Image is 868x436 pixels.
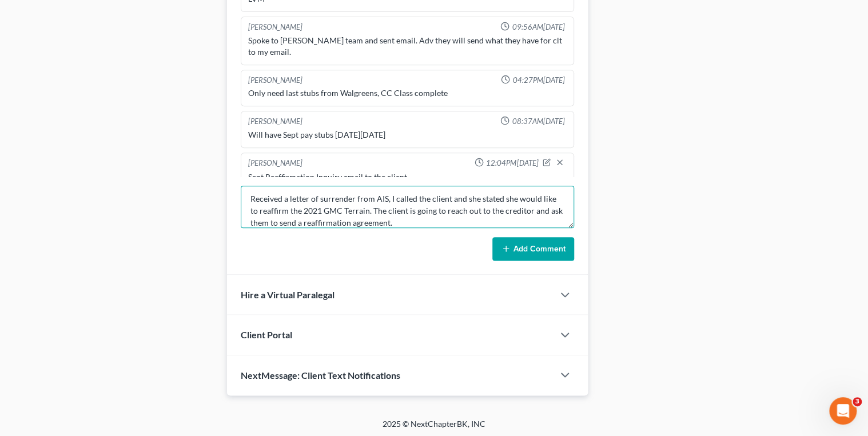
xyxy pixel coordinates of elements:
div: Only need last stubs from Walgreens, CC Class complete [248,87,567,99]
span: Client Portal [241,329,292,340]
button: Add Comment [492,237,574,261]
div: [PERSON_NAME] [248,22,302,33]
span: 12:04PM[DATE] [486,158,538,169]
div: [PERSON_NAME] [248,75,302,86]
span: 3 [853,397,862,406]
span: 09:56AM[DATE] [512,22,564,33]
div: Will have Sept pay stubs [DATE][DATE] [248,129,567,141]
iframe: Intercom live chat [829,397,857,425]
div: Sent Reaffirmation Inquiry email to the client. [248,171,567,183]
div: [PERSON_NAME] [248,158,302,169]
span: 04:27PM[DATE] [512,75,564,86]
span: NextMessage: Client Text Notifications [241,370,400,381]
span: 08:37AM[DATE] [512,116,564,127]
span: Hire a Virtual Paralegal [241,289,335,300]
div: Spoke to [PERSON_NAME] team and sent email. Adv they will send what they have for clt to my email. [248,35,567,58]
div: [PERSON_NAME] [248,116,302,127]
